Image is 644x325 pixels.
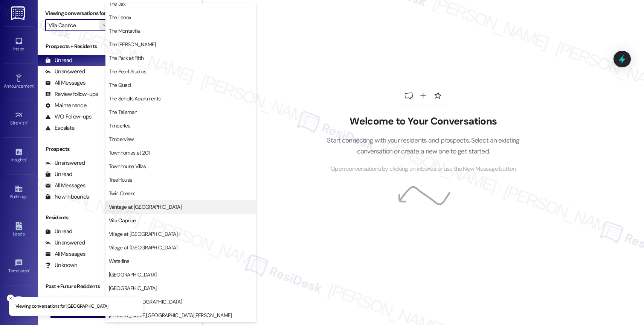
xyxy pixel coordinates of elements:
a: Buildings [4,182,34,203]
label: Viewing conversations for [45,8,111,19]
span: Village at [GEOGRAPHIC_DATA] I [109,230,180,238]
input: All communities [49,19,99,31]
span: Timberlee [109,122,131,129]
div: All Messages [45,182,85,190]
a: Inbox [4,35,34,55]
div: Unanswered [45,68,85,76]
div: Escalate [45,124,75,132]
span: The Quad [109,81,131,89]
div: Unanswered [45,159,85,167]
span: • [29,267,30,272]
div: WO Follow-ups [45,113,92,121]
div: Maintenance [45,102,87,109]
p: Viewing conversations for [GEOGRAPHIC_DATA] [15,303,108,310]
div: Unread [45,170,72,178]
div: All Messages [45,79,85,87]
div: Unanswered [45,239,85,247]
span: • [26,156,27,161]
a: Leads [4,220,34,240]
span: Village at [GEOGRAPHIC_DATA] [109,244,177,251]
span: The Montavilla [109,27,140,35]
span: • [34,82,35,88]
a: Site Visit • [4,109,34,129]
span: Vantage at [GEOGRAPHIC_DATA] [109,203,182,211]
div: Unknown [45,261,77,269]
span: Twin Creeks [109,190,135,197]
span: Timberview [109,135,134,143]
span: [PERSON_NAME][GEOGRAPHIC_DATA][PERSON_NAME] [109,311,232,319]
span: The Talisman [109,108,137,116]
a: Templates • [4,257,34,277]
div: Prospects + Residents [38,43,119,50]
div: All Messages [45,250,85,258]
div: Review follow-ups [45,90,98,98]
span: Villa Caprice [109,217,136,224]
span: Open conversations by clicking on inboxes or use the New Message button [331,164,516,174]
a: Account [4,293,34,314]
div: Residents [38,214,119,222]
span: TreeHouse [109,176,133,184]
a: Insights • [4,146,34,166]
span: The Lenox [109,14,131,21]
span: The Park at Fifth [109,54,144,62]
span: The Pearl Studios [109,68,147,75]
div: Unread [45,228,72,235]
span: • [27,119,28,125]
div: New Inbounds [45,193,89,201]
span: The [PERSON_NAME] [109,41,156,48]
div: Prospects [38,145,119,153]
span: Waterline [109,257,130,265]
p: Start connecting with your residents and prospects. Select an existing conversation or create a n... [316,135,531,156]
span: Windsor at [GEOGRAPHIC_DATA] [109,298,182,305]
h2: Welcome to Your Conversations [316,115,531,128]
span: [GEOGRAPHIC_DATA] [109,271,157,278]
div: Unread [45,56,72,64]
span: Townhomes at 201 [109,149,150,156]
span: Townhouse Villas [109,162,146,170]
span: [GEOGRAPHIC_DATA] [109,284,157,292]
span: The Scholls Apartments [109,95,161,102]
button: Close toast [7,295,14,302]
img: ResiDesk Logo [11,6,26,20]
div: Past + Future Residents [38,282,119,290]
i:  [103,22,107,28]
